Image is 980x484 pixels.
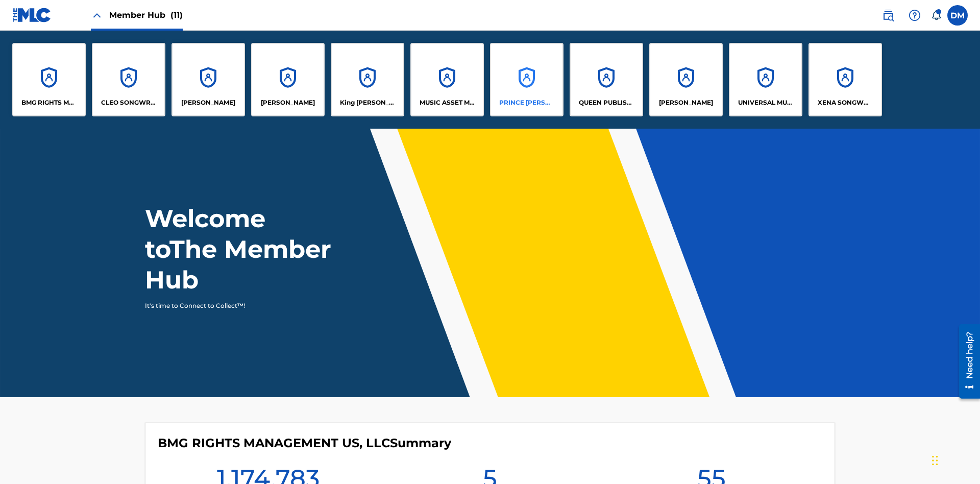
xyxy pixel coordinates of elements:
[21,98,77,107] p: BMG RIGHTS MANAGEMENT US, LLC
[932,445,938,476] div: Drag
[170,10,183,20] span: (11)
[909,9,921,21] img: help
[738,98,794,107] p: UNIVERSAL MUSIC PUB GROUP
[181,98,235,107] p: ELVIS COSTELLO
[101,98,157,107] p: CLEO SONGWRITER
[947,5,968,26] div: User Menu
[12,43,86,116] a: AccountsBMG RIGHTS MANAGEMENT US, LLC
[251,43,325,116] a: Accounts[PERSON_NAME]
[331,43,404,116] a: AccountsKing [PERSON_NAME]
[158,435,451,451] h4: BMG RIGHTS MANAGEMENT US, LLC
[570,43,643,116] a: AccountsQUEEN PUBLISHA
[92,43,165,116] a: AccountsCLEO SONGWRITER
[659,98,713,107] p: RONALD MCTESTERSON
[951,320,980,404] iframe: Resource Center
[261,98,315,107] p: EYAMA MCSINGER
[410,43,484,116] a: AccountsMUSIC ASSET MANAGEMENT (MAM)
[171,43,245,116] a: Accounts[PERSON_NAME]
[340,98,396,107] p: King McTesterson
[109,9,183,21] span: Member Hub
[12,8,52,22] img: MLC Logo
[904,5,925,26] div: Help
[929,435,980,484] iframe: Chat Widget
[818,98,873,107] p: XENA SONGWRITER
[145,203,336,295] h1: Welcome to The Member Hub
[882,9,894,21] img: search
[808,43,882,116] a: AccountsXENA SONGWRITER
[729,43,802,116] a: AccountsUNIVERSAL MUSIC PUB GROUP
[931,10,941,20] div: Notifications
[499,98,555,107] p: PRINCE MCTESTERSON
[490,43,563,116] a: AccountsPRINCE [PERSON_NAME]
[145,301,322,310] p: It's time to Connect to Collect™!
[649,43,723,116] a: Accounts[PERSON_NAME]
[878,5,898,26] a: Public Search
[579,98,634,107] p: QUEEN PUBLISHA
[420,98,475,107] p: MUSIC ASSET MANAGEMENT (MAM)
[91,9,103,21] img: Close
